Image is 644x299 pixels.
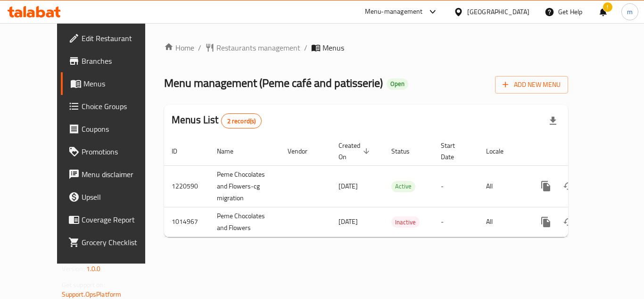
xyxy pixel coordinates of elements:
li: / [198,42,201,53]
span: m [627,7,633,17]
span: Active [391,181,415,192]
span: Created On [339,140,372,162]
span: Start Date [441,140,467,162]
span: Menus [322,42,344,53]
span: Add New Menu [503,79,561,91]
div: Menu-management [365,6,423,17]
span: Open [387,80,408,88]
a: Coupons [61,118,165,140]
span: Restaurants management [216,42,300,53]
th: Actions [527,137,633,166]
td: - [433,165,479,207]
td: All [479,207,527,237]
span: Inactive [391,217,420,228]
nav: breadcrumb [164,42,568,53]
span: 1.0.0 [86,263,101,275]
span: [DATE] [339,215,358,228]
div: Active [391,181,415,192]
span: Coupons [82,123,157,135]
button: more [535,175,557,197]
button: more [535,211,557,233]
a: Menus [61,72,165,95]
span: Name [217,145,246,157]
div: Total records count [221,113,262,128]
a: Promotions [61,140,165,163]
td: - [433,207,479,237]
a: Edit Restaurant [61,27,165,50]
span: Status [391,145,422,157]
div: Open [387,78,408,90]
button: Change Status [557,175,580,197]
a: Grocery Checklist [61,231,165,254]
td: All [479,165,527,207]
td: 1220590 [164,165,209,207]
td: Peme Chocolates and Flowers-cg migration [209,165,280,207]
span: Menu disclaimer [82,169,157,180]
span: Version: [62,263,85,275]
table: enhanced table [164,137,633,237]
span: Menu management ( Peme café and patisserie ) [164,72,383,94]
div: Export file [542,110,564,132]
a: Menu disclaimer [61,163,165,186]
span: Vendor [288,145,320,157]
button: Add New Menu [495,76,568,94]
span: 2 record(s) [222,117,262,126]
li: / [304,42,307,53]
div: [GEOGRAPHIC_DATA] [467,7,529,17]
a: Restaurants management [205,42,300,53]
a: Branches [61,50,165,72]
span: Grocery Checklist [82,237,157,248]
a: Coverage Report [61,208,165,231]
span: Coverage Report [82,214,157,225]
span: Promotions [82,146,157,157]
span: Edit Restaurant [82,33,157,44]
div: Inactive [391,216,420,228]
span: Branches [82,55,157,67]
span: Upsell [82,191,157,203]
a: Home [164,42,194,53]
td: Peme Chocolates and Flowers [209,207,280,237]
a: Upsell [61,186,165,208]
h2: Menus List [172,113,262,128]
span: Menus [83,78,157,89]
span: Get support on: [62,279,105,291]
button: Change Status [557,211,580,233]
span: Locale [486,145,516,157]
span: Choice Groups [82,101,157,112]
a: Choice Groups [61,95,165,118]
span: [DATE] [339,180,358,192]
td: 1014967 [164,207,209,237]
span: ID [172,145,190,157]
